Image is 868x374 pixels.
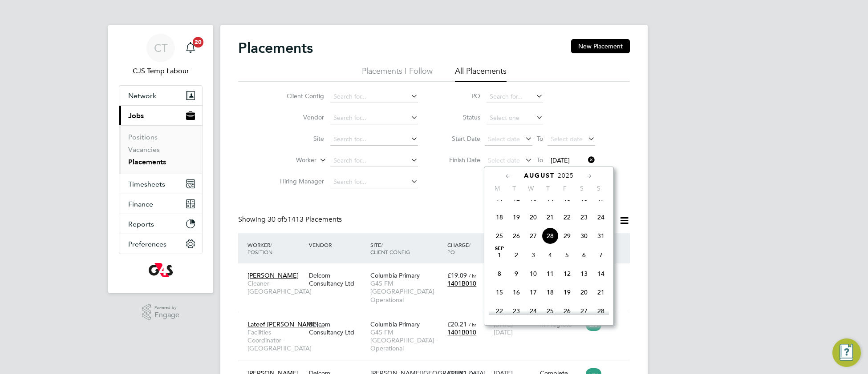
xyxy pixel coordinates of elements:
[119,34,203,76] a: CTCJS Temp Labour
[556,184,573,192] span: F
[268,215,342,224] span: 51413 Placements
[245,364,630,372] a: [PERSON_NAME]Facilities Coordinator - [GEOGRAPHIC_DATA]Delcom Consultancy Ltd[PERSON_NAME][GEOGRA...
[571,39,630,53] button: New Placement
[576,302,592,319] span: 27
[551,156,570,164] span: [DATE]
[154,42,168,54] span: CT
[128,92,156,100] span: Network
[559,247,576,263] span: 5
[573,184,590,192] span: S
[273,92,324,100] label: Client Config
[592,227,609,244] span: 31
[576,209,592,226] span: 23
[447,241,471,255] span: / PO
[542,302,559,319] span: 25
[494,328,513,336] span: [DATE]
[268,215,284,224] span: 30 of
[247,241,272,255] span: / Position
[128,220,154,228] span: Reports
[508,209,525,226] span: 19
[128,145,160,154] a: Vacancies
[447,328,476,336] span: 1401B010
[245,267,630,274] a: [PERSON_NAME]Cleaner - [GEOGRAPHIC_DATA]Delcom Consultancy LtdColumbia PrimaryG4S FM [GEOGRAPHIC_...
[592,247,609,263] span: 7
[576,284,592,301] span: 20
[445,237,491,260] div: Charge
[128,240,166,248] span: Preferences
[525,284,542,301] span: 17
[525,247,542,263] span: 3
[576,265,592,282] span: 13
[307,267,368,292] div: Delcom Consultancy Ltd
[525,227,542,244] span: 27
[832,338,861,367] button: Engage Resource Center
[330,91,418,103] input: Search for...
[128,180,165,188] span: Timesheets
[506,184,523,192] span: T
[362,66,433,82] li: Placements I Follow
[491,284,508,301] span: 15
[488,135,520,143] span: Select date
[128,111,144,120] span: Jobs
[534,133,546,144] span: To
[119,66,203,76] span: CJS Temp Labour
[508,284,525,301] span: 16
[273,135,324,143] label: Site
[245,315,630,323] a: Lateef [PERSON_NAME]…Facilities Coordinator - [GEOGRAPHIC_DATA]Delcom Consultancy LtdColumbia Pri...
[447,271,467,279] span: £19.09
[489,184,506,192] span: M
[469,321,476,328] span: / hr
[491,209,508,226] span: 18
[576,227,592,244] span: 30
[525,302,542,319] span: 24
[508,247,525,263] span: 2
[542,227,559,244] span: 28
[273,113,324,121] label: Vendor
[525,265,542,282] span: 10
[542,247,559,263] span: 4
[307,237,368,253] div: Vendor
[447,279,476,287] span: 1401B010
[273,177,324,185] label: Hiring Manager
[238,39,313,57] h2: Placements
[119,106,202,125] button: Jobs
[491,302,508,319] span: 22
[247,279,304,295] span: Cleaner - [GEOGRAPHIC_DATA]
[245,237,307,260] div: Worker
[508,302,525,319] span: 23
[508,265,525,282] span: 9
[523,184,539,192] span: W
[119,263,203,277] a: Go to home page
[592,302,609,319] span: 28
[247,320,324,328] span: Lateef [PERSON_NAME]…
[491,247,508,251] span: Sep
[119,174,202,194] button: Timesheets
[542,265,559,282] span: 11
[487,112,543,124] input: Select one
[307,316,368,341] div: Delcom Consultancy Ltd
[440,113,480,121] label: Status
[455,66,507,82] li: All Placements
[559,265,576,282] span: 12
[491,265,508,282] span: 8
[440,156,480,164] label: Finish Date
[542,284,559,301] span: 18
[128,133,158,141] a: Positions
[586,319,601,331] span: Low
[370,320,420,328] span: Columbia Primary
[592,209,609,226] span: 24
[108,25,213,293] nav: Main navigation
[559,209,576,226] span: 22
[119,234,202,254] button: Preferences
[370,328,443,353] span: G4S FM [GEOGRAPHIC_DATA] - Operational
[330,176,418,188] input: Search for...
[182,34,199,62] a: 20
[247,271,299,279] span: [PERSON_NAME]
[487,91,543,103] input: Search for...
[524,172,555,179] span: August
[542,209,559,226] span: 21
[330,133,418,146] input: Search for...
[559,227,576,244] span: 29
[559,284,576,301] span: 19
[491,247,508,263] span: 1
